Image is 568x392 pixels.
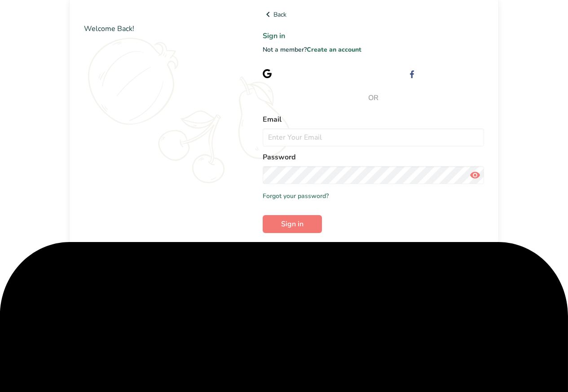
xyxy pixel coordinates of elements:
span: Sign in [281,219,304,229]
div: Sign in [423,69,484,78]
span: OR [263,92,484,103]
span: with Facebook [442,69,484,78]
img: Food Label Maker [84,9,172,20]
div: Sign in [279,69,333,78]
label: Password [263,152,484,163]
input: Enter Your Email [263,128,484,146]
a: Forgot your password? [263,191,329,201]
button: Sign in [263,215,322,233]
p: Not a member? [263,45,484,54]
h1: Sign in [263,31,484,41]
a: Back [263,9,484,20]
h2: Welcome Back! [84,23,234,34]
label: Email [263,114,484,125]
span: with Google [298,69,333,78]
a: Create an account [307,45,361,54]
